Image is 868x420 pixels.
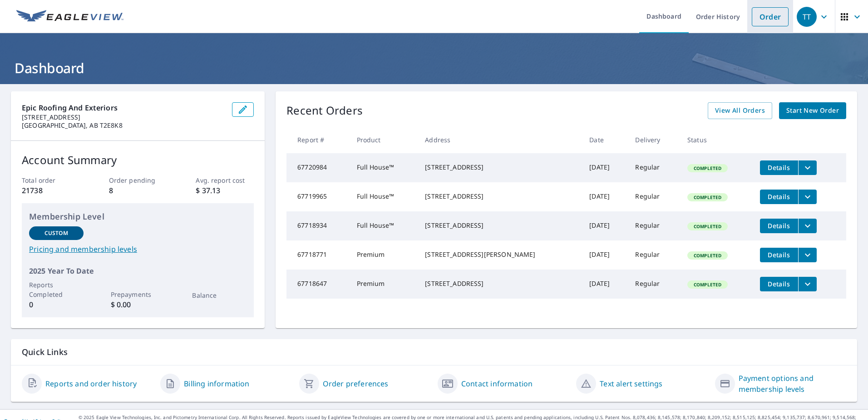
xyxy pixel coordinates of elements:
button: detailsBtn-67720984 [760,160,798,175]
td: 67718934 [286,211,349,240]
a: Text alert settings [600,378,662,389]
td: [DATE] [582,182,628,211]
div: [STREET_ADDRESS] [425,221,575,230]
div: [STREET_ADDRESS] [425,279,575,288]
p: [GEOGRAPHIC_DATA], AB T2E8K8 [22,121,225,130]
a: View All Orders [708,102,772,119]
p: Avg. report cost [196,175,254,185]
button: filesDropdownBtn-67718647 [798,277,817,291]
a: Reports and order history [45,378,137,389]
div: TT [797,7,817,27]
th: Date [582,126,628,153]
span: Details [765,192,793,201]
img: EV Logo [16,10,123,24]
div: [STREET_ADDRESS] [425,192,575,201]
td: [DATE] [582,153,628,182]
button: filesDropdownBtn-67718771 [798,248,817,262]
h1: Dashboard [11,59,857,77]
p: 8 [109,185,167,196]
span: Completed [688,165,727,171]
span: Completed [688,252,727,259]
td: Full House™ [350,153,418,182]
td: Regular [628,211,680,240]
td: [DATE] [582,211,628,240]
td: Regular [628,153,680,182]
p: Prepayments [111,290,165,299]
p: Total order [22,175,80,185]
td: Regular [628,182,680,211]
p: Custom [44,229,68,237]
p: Balance [192,290,247,300]
p: Membership Level [29,210,247,223]
p: $ 0.00 [111,299,165,310]
span: Details [765,250,793,259]
p: [STREET_ADDRESS] [22,113,225,121]
span: Completed [688,223,727,230]
td: Premium [350,240,418,270]
a: Order preferences [323,378,389,389]
a: Order [752,7,789,26]
p: Epic Roofing and Exteriors [22,102,225,113]
button: filesDropdownBtn-67718934 [798,219,817,233]
th: Address [418,126,582,153]
p: Reports Completed [29,280,84,299]
td: Regular [628,240,680,270]
td: 67720984 [286,153,349,182]
span: Completed [688,194,727,200]
button: detailsBtn-67719965 [760,190,798,204]
td: Regular [628,270,680,299]
a: Pricing and membership levels [29,244,247,255]
td: Full House™ [350,211,418,240]
th: Delivery [628,126,680,153]
p: Quick Links [22,346,846,358]
p: $ 37.13 [196,185,254,196]
td: 67719965 [286,182,349,211]
button: detailsBtn-67718771 [760,248,798,262]
button: filesDropdownBtn-67719965 [798,190,817,204]
th: Report # [286,126,349,153]
p: 2025 Year To Date [29,265,247,276]
div: [STREET_ADDRESS] [425,163,575,172]
p: Order pending [109,175,167,185]
span: Start New Order [786,105,839,116]
td: [DATE] [582,270,628,299]
th: Product [350,126,418,153]
td: [DATE] [582,240,628,270]
td: 67718647 [286,270,349,299]
td: Premium [350,270,418,299]
a: Start New Order [779,102,846,119]
span: Details [765,280,793,288]
span: Details [765,221,793,230]
span: Details [765,163,793,172]
p: Recent Orders [286,102,363,119]
p: 0 [29,299,84,310]
a: Contact information [461,378,533,389]
button: detailsBtn-67718647 [760,277,798,291]
p: Account Summary [22,152,254,168]
span: View All Orders [715,105,765,116]
td: Full House™ [350,182,418,211]
p: 21738 [22,185,80,196]
td: 67718771 [286,240,349,270]
div: [STREET_ADDRESS][PERSON_NAME] [425,250,575,259]
button: filesDropdownBtn-67720984 [798,160,817,175]
a: Payment options and membership levels [739,373,846,395]
button: detailsBtn-67718934 [760,219,798,233]
span: Completed [688,281,727,288]
a: Billing information [184,378,249,389]
th: Status [680,126,753,153]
